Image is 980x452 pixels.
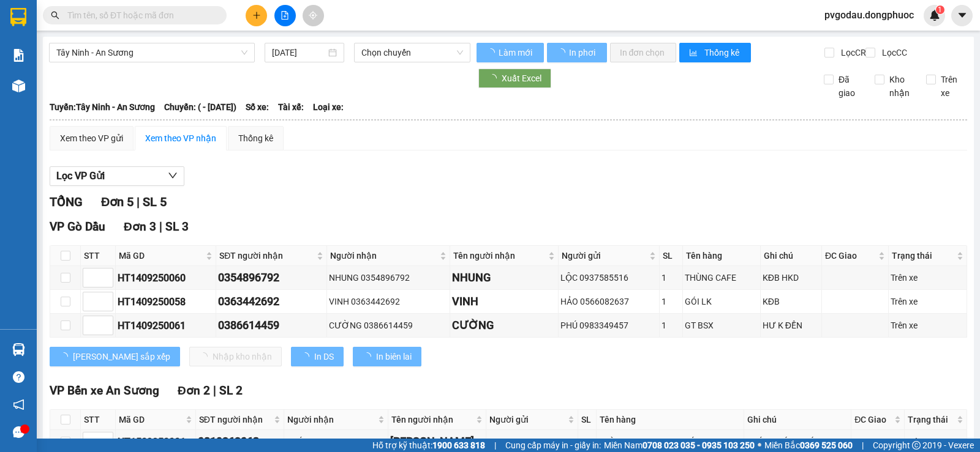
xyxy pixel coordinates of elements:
div: NHUNG 0354896792 [329,271,447,284]
div: HT1409250060 [118,270,214,286]
span: Tên người nhận [453,249,546,262]
sup: 1 [936,6,944,14]
div: Thống kê [238,132,273,145]
span: loading [301,352,314,361]
span: SĐT người nhận [219,249,314,262]
td: HT1409250060 [116,266,216,290]
img: icon-new-feature [929,10,940,21]
span: Người gửi [562,249,647,262]
img: logo-vxr [10,8,26,26]
img: solution-icon [12,49,25,62]
div: THÙNG CAFE [685,271,758,284]
div: HT1409250061 [118,318,214,333]
div: HẢO 0566082637 [560,295,658,308]
strong: 1900 633 818 [432,440,485,450]
div: KĐB [763,295,820,308]
td: 0386614459 [216,314,327,338]
span: ĐC Giao [854,413,892,426]
span: Hỗ trợ kỹ thuật: [372,439,485,452]
span: down [168,171,178,180]
div: THÙNG BTRANG + PK BÁNH KEM [598,435,742,448]
th: Ghi chú [761,246,822,266]
span: Đã giao [834,73,865,100]
div: 0386614459 [218,317,325,334]
div: 0819262063 [198,433,282,450]
span: In DS [314,350,334,363]
span: ⚪️ [758,443,761,448]
span: Tài xế: [278,100,304,114]
span: SL 2 [219,383,243,398]
th: SL [578,410,597,430]
div: HT1409250058 [118,294,214,309]
div: KHÁNH SI 0819262063 [286,435,386,448]
div: GT BSX [685,319,758,332]
button: Nhập kho nhận [189,347,282,366]
span: pvgodau.dongphuoc [815,7,924,23]
span: plus [252,11,261,20]
span: Đơn 2 [178,383,210,398]
div: KĐB HKD [763,271,820,284]
span: message [13,426,24,438]
span: Mã GD [119,249,203,262]
div: NHUNG [452,269,556,286]
span: In phơi [569,46,597,59]
span: loading [363,352,376,361]
button: caret-down [951,5,973,26]
div: Xem theo VP gửi [60,132,123,145]
div: 1 [580,435,594,448]
span: search [51,11,59,20]
span: Người nhận [287,413,375,426]
span: Miền Nam [604,439,755,452]
span: Chọn chuyến [361,43,462,62]
span: | [213,383,216,398]
span: | [137,195,140,209]
button: file-add [274,5,296,26]
span: In biên lai [376,350,412,363]
div: 1 [661,319,680,332]
span: Tây Ninh - An Sương [56,43,247,62]
button: In biên lai [353,347,421,366]
span: Lọc CR [836,46,868,59]
input: Tìm tên, số ĐT hoặc mã đơn [67,9,212,22]
div: CƯỜNG 0386614459 [329,319,447,332]
span: | [159,220,162,234]
span: Thống kê [704,46,741,59]
td: VINH [450,290,559,314]
span: caret-down [957,10,968,21]
span: SĐT người nhận [199,413,271,426]
button: aim [303,5,324,26]
div: Trên xe [891,295,965,308]
td: NHUNG [450,266,559,290]
div: Xem theo VP nhận [145,132,216,145]
span: notification [13,399,24,410]
td: HT1409250058 [116,290,216,314]
span: SL 5 [143,195,167,209]
span: Loại xe: [313,100,344,114]
span: Đơn 3 [124,220,156,234]
span: Trạng thái [892,249,954,262]
button: In đơn chọn [610,43,677,62]
th: Tên hàng [597,410,744,430]
div: KHÁCH ĐÓNG GÓI, HKD [746,435,849,448]
td: 0354896792 [216,266,327,290]
button: Làm mới [477,43,544,62]
div: LỘC 0937585516 [560,271,658,284]
td: 0363442692 [216,290,327,314]
div: Trên xe [891,271,965,284]
span: Trên xe [936,73,968,100]
div: 1 [661,295,680,308]
span: loading [486,48,497,57]
span: VP Gò Dầu [50,220,105,234]
div: VINH 0363442692 [329,295,447,308]
button: plus [246,5,267,26]
div: [PERSON_NAME] [390,433,484,450]
span: Cung cấp máy in - giấy in: [505,439,601,452]
img: warehouse-icon [12,80,25,92]
th: Ghi chú [744,410,851,430]
img: warehouse-icon [12,343,25,356]
div: HƯ K ĐỀN [763,319,820,332]
div: 0354896792 [218,269,325,286]
th: STT [81,246,116,266]
button: Lọc VP Gửi [50,166,184,186]
div: HT1509250001 [118,434,194,450]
